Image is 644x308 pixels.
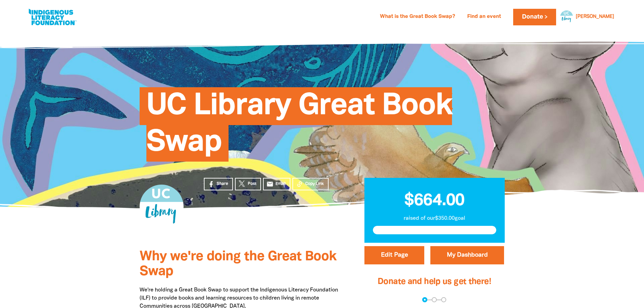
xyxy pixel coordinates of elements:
span: Copy Link [305,181,324,187]
button: Edit Page [364,246,424,264]
a: Post [235,178,261,190]
span: Why we're doing the Great Book Swap [140,251,336,278]
a: My Dashboard [430,246,504,264]
a: Donate [513,9,556,25]
span: Donate and help us get there! [378,278,491,286]
span: Post [248,181,256,187]
button: Copy Link [292,178,329,190]
span: $664.00 [404,193,464,209]
i: email [266,181,273,188]
span: UC Library Great Book Swap [146,92,452,162]
a: [PERSON_NAME] [576,15,614,19]
button: Navigate to step 1 of 3 to enter your donation amount [422,297,427,302]
a: Find an event [463,11,505,22]
p: raised of our $350.00 goal [373,214,496,222]
span: Email [276,181,286,187]
a: emailEmail [263,178,291,190]
span: Share [217,181,228,187]
button: Navigate to step 2 of 3 to enter your details [432,297,437,302]
button: Navigate to step 3 of 3 to enter your payment details [441,297,446,302]
a: Share [204,178,233,190]
a: What is the Great Book Swap? [376,11,459,22]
